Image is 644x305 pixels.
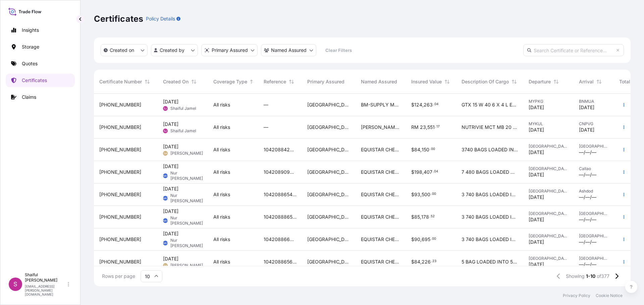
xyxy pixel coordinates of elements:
span: [DATE] [163,163,178,170]
span: Ashdod [579,188,608,194]
span: 124 [414,102,422,107]
span: SA [164,262,167,269]
span: [PHONE_NUMBER] [99,101,141,108]
span: 263 [424,102,433,107]
p: Clear Filters [325,47,352,54]
span: [DATE] [529,239,544,245]
button: Sort [443,78,451,86]
span: Departure [529,78,551,85]
span: $ [411,147,414,152]
button: Sort [595,78,603,86]
input: Search Certificate or Reference... [523,44,624,56]
a: Insights [6,23,75,37]
span: Rows per page [102,273,135,280]
span: Nur [PERSON_NAME] [170,193,203,204]
span: [DATE] [529,127,544,133]
p: Named Assured [271,47,307,54]
span: MYPKG [529,99,568,104]
span: SJ [164,128,167,134]
span: Certificate Number [99,78,142,85]
span: 1-10 [586,273,595,280]
span: , [420,147,422,152]
span: $ [411,237,414,242]
span: 23 [420,125,426,130]
a: Privacy Policy [563,293,590,298]
span: 17 [436,126,440,128]
span: Shaiful Jamel [170,106,196,111]
span: — [264,101,268,108]
span: $ [411,192,414,197]
span: [GEOGRAPHIC_DATA] [307,191,350,198]
span: Created On [163,78,189,85]
span: 23 [432,260,436,262]
button: Sort [249,78,257,86]
span: All risks [213,146,230,153]
span: $ [411,259,414,264]
span: 10420886542 / 5013197697 [264,191,297,198]
span: EQUISTAR CHEMICALS, LP [361,146,400,153]
a: Certificates [6,74,75,87]
p: Storage [22,44,39,50]
span: , [420,192,422,197]
span: NAS [163,217,168,224]
span: 93 [414,192,420,197]
span: BM-SUPPLY MOTOR SDN BHD [361,101,400,108]
span: All risks [213,258,230,265]
span: Total [619,78,630,85]
span: All risks [213,124,230,131]
span: [GEOGRAPHIC_DATA] [529,166,568,171]
span: 551 [427,125,435,130]
span: EQUISTAR CHEMICALS, LP [361,191,400,198]
span: Shaiful Jamel [170,128,196,134]
span: S [13,281,17,288]
span: . [429,215,430,218]
button: Sort [143,78,151,86]
span: [GEOGRAPHIC_DATA] [529,233,568,239]
span: SA [164,150,167,157]
span: [GEOGRAPHIC_DATA] [307,169,350,175]
span: , [426,125,427,130]
span: MYKUL [529,121,568,127]
span: 04 [434,170,438,173]
span: 3 740 BAGS LOADED INTO 4 40 CONTAINER S PETROTHENE GA 564189 55 BAG [462,191,518,198]
span: Nur [PERSON_NAME] [170,238,203,248]
span: 90 [414,237,420,242]
span: , [420,237,422,242]
span: 500 [422,192,430,197]
span: —/—/— [579,171,596,178]
span: 00 [432,193,436,195]
span: All risks [213,169,230,175]
span: [DATE] [579,104,594,111]
span: 226 [422,259,431,264]
span: [DATE] [163,255,178,262]
span: [PERSON_NAME] [170,263,203,268]
span: [PERSON_NAME] Ingredients (M) Sdn Bhd [361,124,400,131]
span: 3740 BAGS LOADED INTO 4 40 CONTAINER S ALATHON M 5370 55 BAG [462,146,518,153]
span: [GEOGRAPHIC_DATA] [579,233,608,239]
span: 52 [431,215,435,218]
span: Description Of Cargo [462,78,509,85]
span: [GEOGRAPHIC_DATA] [529,211,568,216]
span: — [264,124,268,131]
span: [PHONE_NUMBER] [99,258,141,265]
button: Clear Filters [320,45,357,56]
span: [GEOGRAPHIC_DATA] [529,188,568,194]
span: [GEOGRAPHIC_DATA] [529,144,568,149]
span: All risks [213,191,230,198]
span: [DATE] [163,143,178,150]
span: $ [411,102,414,107]
span: [GEOGRAPHIC_DATA] [307,146,350,153]
span: [DATE] [163,121,178,128]
span: 3 740 BAGS LOADED INTO 4 40 CONTAINER S ALATHON M 5370 55 BAG [462,214,518,220]
span: Coverage Type [213,78,247,85]
p: Policy Details [146,15,175,22]
span: Reference [264,78,286,85]
span: $ [411,170,414,174]
span: [PHONE_NUMBER] [99,146,141,153]
span: [DATE] [529,149,544,156]
span: Insured Value [411,78,442,85]
span: [DATE] [163,98,178,105]
span: [DATE] [529,261,544,268]
span: 00 [431,148,435,150]
span: —/—/— [579,239,596,245]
